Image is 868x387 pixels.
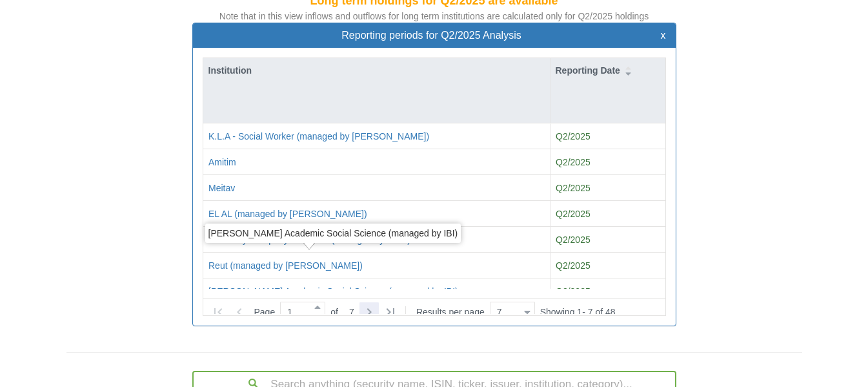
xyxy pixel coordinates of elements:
[556,182,660,194] div: Q2/2025
[416,306,485,319] span: Results per page
[556,207,660,220] div: Q2/2025
[208,259,363,272] button: Reut (managed by [PERSON_NAME])
[341,30,521,41] span: Reporting periods for Q2/2025 Analysis
[208,285,458,298] button: [PERSON_NAME] Academic Social Science (managed by IBI)
[208,156,236,169] button: Amitim
[556,130,660,143] div: Q2/2025
[208,207,367,220] button: EL AL (managed by [PERSON_NAME])
[661,30,666,41] button: x
[66,10,802,23] div: Note that in this view inflows and outflows for long term institutions are calculated only for Q2...
[203,58,550,83] div: Institution
[556,285,660,298] div: Q2/2025
[208,130,429,143] button: K.L.A - Social Worker (managed by [PERSON_NAME])
[556,233,660,246] div: Q2/2025
[205,224,461,243] div: [PERSON_NAME] Academic Social Science (managed by IBI)
[540,300,616,324] div: Showing 1 - 7 of 48
[492,306,502,319] div: 7
[556,156,660,169] div: Q2/2025
[254,306,276,319] span: Page
[550,58,665,83] div: Reporting Date
[556,259,660,272] div: Q2/2025
[206,300,540,324] div: of
[208,182,235,194] button: Meitav
[338,306,354,319] span: 7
